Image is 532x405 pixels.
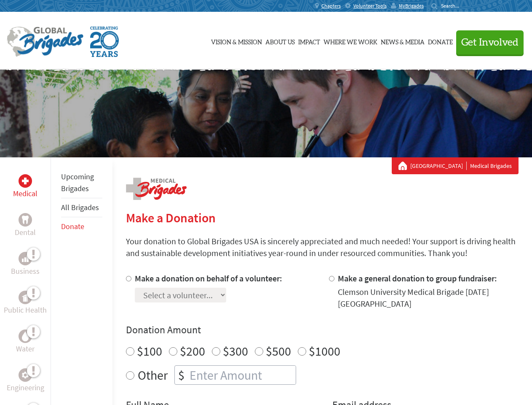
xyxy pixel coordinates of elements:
a: All Brigades [61,202,99,212]
a: Public HealthPublic Health [4,291,47,316]
img: Water [22,331,29,341]
label: Make a general donation to group fundraiser: [338,273,497,283]
a: About Us [265,20,295,62]
a: EngineeringEngineering [7,368,44,394]
label: $1000 [309,343,340,359]
p: Public Health [4,304,47,316]
img: Public Health [22,293,29,302]
span: Chapters [321,3,341,9]
a: Where We Work [323,20,377,62]
p: Medical [13,188,37,200]
input: Search... [441,3,465,9]
a: BusinessBusiness [11,252,40,277]
a: Donate [428,20,453,62]
label: Make a donation on behalf of a volunteer: [135,273,282,283]
img: Global Brigades Logo [7,27,83,57]
li: All Brigades [61,198,102,217]
a: DentalDental [15,213,36,238]
span: Volunteer Tools [353,3,387,9]
div: Dental [19,213,32,227]
li: Upcoming Brigades [61,167,102,198]
img: Medical [22,178,29,184]
input: Enter Amount [188,366,296,384]
p: Business [11,265,40,277]
li: Donate [61,217,102,236]
h2: Make a Donation [126,210,519,225]
div: Medical Brigades [398,162,512,170]
span: MyBrigades [399,3,424,9]
a: Vision & Mission [211,20,262,62]
img: logo-medical.png [126,178,187,200]
div: Water [19,329,32,343]
div: Business [19,252,32,265]
label: $100 [137,343,162,359]
p: Engineering [7,382,44,394]
a: [GEOGRAPHIC_DATA] [410,162,467,170]
img: Business [22,255,29,262]
img: Dental [22,216,29,224]
a: Impact [298,20,320,62]
a: News & Media [381,20,425,62]
p: Your donation to Global Brigades USA is sincerely appreciated and much needed! Your support is dr... [126,235,519,259]
div: Engineering [19,368,32,382]
button: Get Involved [456,30,524,54]
div: $ [175,366,188,384]
label: $500 [266,343,291,359]
div: Public Health [19,291,32,304]
div: Clemson University Medical Brigade [DATE] [GEOGRAPHIC_DATA] [338,286,519,310]
a: Donate [61,221,84,231]
div: Medical [19,174,32,188]
p: Water [16,343,35,355]
a: WaterWater [16,329,35,355]
img: Global Brigades Celebrating 20 Years [90,27,119,57]
label: Other [138,365,168,385]
label: $300 [223,343,248,359]
a: MedicalMedical [13,174,37,200]
h4: Donation Amount [126,323,519,337]
a: Upcoming Brigades [61,172,94,193]
span: Get Involved [461,38,519,48]
p: Dental [15,227,36,238]
label: $200 [180,343,205,359]
img: Engineering [22,372,29,378]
